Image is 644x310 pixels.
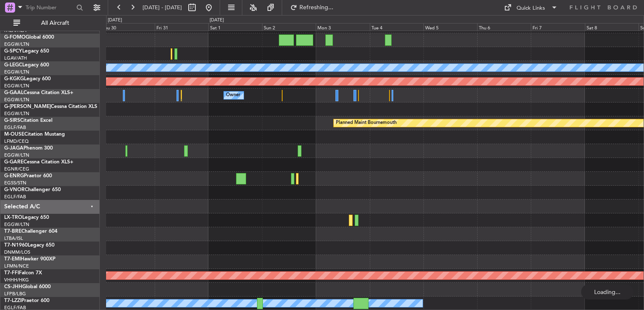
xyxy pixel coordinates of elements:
div: Quick Links [517,4,545,13]
span: Refreshing... [299,5,334,11]
div: [DATE] [210,17,224,24]
a: EGGW/LTN [4,97,29,103]
div: Tue 4 [370,23,423,31]
div: Sat 8 [585,23,639,31]
a: G-LEGCLegacy 600 [4,63,49,68]
a: EGNR/CEG [4,166,29,172]
a: LFMN/NCE [4,263,29,269]
div: Thu 30 [101,23,154,31]
a: T7-EMIHawker 900XP [4,257,55,262]
a: EGGW/LTN [4,152,29,158]
span: G-JAGA [4,146,23,151]
a: G-JAGAPhenom 300 [4,146,53,151]
a: G-GAALCessna Citation XLS+ [4,90,73,95]
span: G-SIRS [4,118,20,123]
div: Owner [226,89,240,102]
a: EGSS/STN [4,180,26,186]
span: G-KGKG [4,76,24,81]
a: EGLF/FAB [4,194,26,200]
a: LFPB/LBG [4,291,26,297]
span: G-VNOR [4,187,25,192]
span: G-SPCY [4,49,22,54]
div: Planned Maint Bournemouth [336,117,397,129]
a: G-SIRSCitation Excel [4,118,52,123]
a: G-KGKGLegacy 600 [4,76,51,81]
a: EGGW/LTN [4,221,29,228]
span: G-[PERSON_NAME] [4,104,51,109]
a: LX-TROLegacy 650 [4,215,49,220]
div: Wed 5 [423,23,477,31]
a: EGGW/LTN [4,83,29,89]
div: [DATE] [108,17,122,24]
a: T7-FFIFalcon 7X [4,271,42,276]
span: [DATE] - [DATE] [143,4,182,11]
a: DNMM/LOS [4,249,30,255]
a: M-OUSECitation Mustang [4,132,65,137]
div: Sat 1 [208,23,262,31]
a: G-FOMOGlobal 6000 [4,35,54,40]
span: All Aircraft [22,20,88,26]
a: EGGW/LTN [4,41,29,47]
span: T7-EMI [4,257,21,262]
span: G-ENRG [4,173,24,179]
input: Trip Number [26,1,74,14]
a: G-GARECessna Citation XLS+ [4,160,73,165]
button: Quick Links [500,1,562,14]
div: Sun 2 [262,23,316,31]
span: T7-LZZI [4,298,21,303]
a: G-ENRGPraetor 600 [4,173,52,179]
span: CS-JHH [4,284,22,289]
span: G-LEGC [4,63,22,68]
a: T7-N1960Legacy 650 [4,243,55,248]
span: LX-TRO [4,215,22,220]
span: G-GAAL [4,90,23,95]
span: G-FOMO [4,35,26,40]
a: G-VNORChallenger 650 [4,187,61,192]
span: M-OUSE [4,132,24,137]
a: LTBA/ISL [4,235,23,242]
span: T7-BRE [4,229,21,234]
a: T7-BREChallenger 604 [4,229,57,234]
a: EGGW/LTN [4,110,29,117]
a: CS-JHHGlobal 6000 [4,284,51,289]
a: LGAV/ATH [4,55,27,61]
a: G-[PERSON_NAME]Cessna Citation XLS [4,104,97,109]
a: VHHH/HKG [4,277,29,283]
div: Mon 3 [316,23,369,31]
a: EGGW/LTN [4,69,29,75]
div: Loading... [581,284,634,299]
a: LFMD/CEQ [4,138,29,144]
div: Fri 7 [531,23,584,31]
div: Thu 6 [477,23,531,31]
a: G-SPCYLegacy 650 [4,49,49,54]
div: Fri 31 [155,23,208,31]
a: T7-LZZIPraetor 600 [4,298,49,303]
span: G-GARE [4,160,23,165]
span: T7-FFI [4,271,19,276]
button: Refreshing... [286,1,337,14]
button: All Aircraft [9,16,91,30]
a: EGLF/FAB [4,124,26,131]
span: T7-N1960 [4,243,28,248]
